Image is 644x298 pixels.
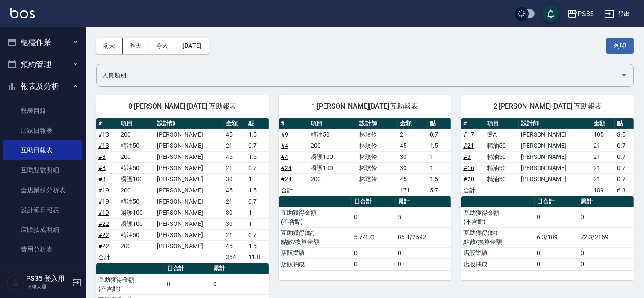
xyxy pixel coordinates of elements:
[398,173,427,185] td: 45
[535,247,578,258] td: 0
[246,252,269,263] td: 11.8
[398,185,427,196] td: 171
[123,38,149,54] button: 昨天
[118,207,155,218] td: 瞬護100
[10,8,35,18] img: Logo
[3,200,82,220] a: 設計師日報表
[224,196,246,207] td: 21
[535,227,578,247] td: 6.3/189
[396,247,451,258] td: 0
[246,151,269,162] td: 1.5
[289,102,441,111] span: 1 [PERSON_NAME][DATE] 互助報表
[3,53,82,76] button: 預約管理
[3,180,82,200] a: 全店業績分析表
[175,38,208,54] button: [DATE]
[96,118,269,263] table: a dense table
[308,173,357,185] td: 200
[428,173,451,185] td: 1.5
[224,151,246,162] td: 45
[357,151,398,162] td: 林玟伶
[396,196,451,207] th: 累計
[118,140,155,151] td: 精油50
[485,173,519,185] td: 精油50
[615,118,634,129] th: 點
[461,185,485,196] td: 合計
[155,118,224,129] th: 設計師
[591,118,615,129] th: 金額
[98,142,109,149] a: #13
[357,118,398,129] th: 設計師
[279,185,308,196] td: 合計
[564,5,597,23] button: PS35
[615,129,634,140] td: 3.5
[485,140,519,151] td: 精油50
[246,240,269,252] td: 1.5
[155,173,224,185] td: [PERSON_NAME]
[601,6,634,22] button: 登出
[118,173,155,185] td: 瞬護100
[461,196,634,270] table: a dense table
[246,129,269,140] td: 1.5
[615,162,634,173] td: 0.7
[155,240,224,252] td: [PERSON_NAME]
[281,131,288,138] a: #9
[3,75,82,97] button: 報表及分析
[591,162,615,173] td: 21
[96,118,118,129] th: #
[224,218,246,229] td: 30
[98,231,109,238] a: #22
[428,118,451,129] th: 點
[519,151,591,162] td: [PERSON_NAME]
[98,198,109,205] a: #19
[165,263,211,274] th: 日合計
[96,252,118,263] td: 合計
[155,140,224,151] td: [PERSON_NAME]
[279,196,451,270] table: a dense table
[398,118,427,129] th: 金額
[519,162,591,173] td: [PERSON_NAME]
[118,218,155,229] td: 瞬護100
[591,151,615,162] td: 21
[357,140,398,151] td: 林玟伶
[100,68,617,83] input: 人員名稱
[352,207,396,227] td: 0
[398,129,427,140] td: 21
[246,229,269,240] td: 0.7
[155,196,224,207] td: [PERSON_NAME]
[224,252,246,263] td: 354
[3,240,82,259] a: 費用分析表
[398,162,427,173] td: 30
[279,118,451,196] table: a dense table
[3,140,82,160] a: 互助日報表
[578,196,634,207] th: 累計
[396,258,451,270] td: 0
[224,240,246,252] td: 45
[224,118,246,129] th: 金額
[308,162,357,173] td: 瞬護100
[279,227,352,247] td: 互助獲得(點) 點數/換算金額
[578,227,634,247] td: 72.3/2169
[463,176,474,182] a: #20
[577,9,594,19] div: PS35
[155,162,224,173] td: [PERSON_NAME]
[308,140,357,151] td: 200
[155,207,224,218] td: [PERSON_NAME]
[246,173,269,185] td: 1
[3,160,82,180] a: 互助點數明細
[224,207,246,218] td: 30
[26,274,70,283] h5: PS35 登入用
[246,140,269,151] td: 0.7
[485,129,519,140] td: 燙A
[224,229,246,240] td: 21
[246,162,269,173] td: 0.7
[279,258,352,270] td: 店販抽成
[461,118,634,196] table: a dense table
[98,176,106,182] a: #8
[519,173,591,185] td: [PERSON_NAME]
[98,209,109,216] a: #19
[428,162,451,173] td: 1
[246,185,269,196] td: 1.5
[3,31,82,53] button: 櫃檯作業
[281,153,288,160] a: #4
[485,162,519,173] td: 精油50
